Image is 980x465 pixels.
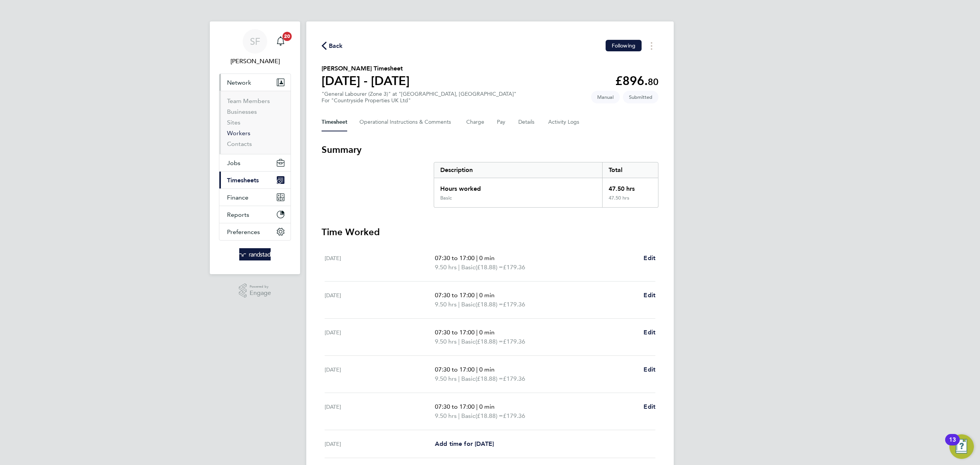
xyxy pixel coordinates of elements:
span: 9.50 hrs [435,412,457,419]
span: £179.36 [503,375,525,382]
div: [DATE] [325,291,435,309]
span: 07:30 to 17:00 [435,254,475,262]
span: | [476,366,478,373]
button: Timesheet [322,113,347,131]
span: Back [329,41,343,51]
a: Businesses [227,108,257,115]
a: 20 [273,29,288,54]
span: Basic [461,300,475,309]
div: For "Countryside Properties UK Ltd" [322,97,516,104]
a: Contacts [227,140,252,147]
span: Edit [644,366,655,373]
span: (£18.88) = [475,338,503,345]
a: Add time for [DATE] [435,439,494,449]
span: | [476,254,478,262]
span: 0 min [479,403,495,410]
a: Team Members [227,97,270,105]
span: Powered by [250,283,271,290]
h3: Summary [322,144,658,156]
span: 80 [648,76,658,87]
span: | [458,375,460,382]
span: 9.50 hrs [435,338,457,345]
button: Open Resource Center, 13 new notifications [949,434,974,459]
button: Preferences [219,223,291,240]
span: (£18.88) = [475,375,503,382]
span: Sheree Flatman [219,57,291,66]
span: 0 min [479,291,495,299]
span: 0 min [479,254,495,262]
div: Total [602,162,658,178]
span: | [476,291,478,299]
span: This timesheet is Submitted. [623,91,658,103]
span: Jobs [227,159,240,167]
span: | [458,301,460,308]
span: 9.50 hrs [435,375,457,382]
span: Network [227,79,251,86]
a: Powered byEngage [239,283,271,298]
span: Finance [227,194,248,201]
span: SF [250,36,260,46]
span: Preferences [227,228,260,236]
button: Reports [219,206,291,223]
span: Following [612,42,635,49]
span: £179.36 [503,338,525,345]
div: [DATE] [325,439,435,449]
h2: [PERSON_NAME] Timesheet [322,64,410,73]
div: Basic [440,195,452,201]
span: 9.50 hrs [435,264,457,271]
button: Timesheets Menu [645,40,658,52]
span: Edit [644,254,655,262]
button: Jobs [219,154,291,171]
span: 20 [283,32,292,41]
span: Basic [461,263,475,272]
span: | [476,403,478,410]
span: Edit [644,291,655,299]
button: Operational Instructions & Comments [359,113,454,131]
a: Go to home page [219,248,291,260]
span: Timesheets [227,177,259,184]
a: Edit [644,291,655,300]
button: Details [518,113,536,131]
div: 47.50 hrs [602,178,658,195]
span: This timesheet was manually created. [591,91,620,103]
span: Edit [644,329,655,336]
button: Pay [497,113,506,131]
span: £179.36 [503,264,525,271]
div: Description [434,162,602,178]
nav: Main navigation [210,21,300,274]
img: randstad-logo-retina.png [239,248,271,260]
h3: Time Worked [322,226,658,238]
span: (£18.88) = [475,412,503,419]
button: Charge [466,113,485,131]
span: (£18.88) = [475,264,503,271]
span: Reports [227,211,249,218]
div: [DATE] [325,254,435,272]
button: Network [219,74,291,91]
span: 0 min [479,366,495,373]
span: 9.50 hrs [435,301,457,308]
a: Edit [644,328,655,337]
span: £179.36 [503,412,525,419]
span: Basic [461,411,475,421]
div: Summary [434,162,658,208]
app-decimal: £896. [615,74,658,88]
div: [DATE] [325,328,435,346]
span: Engage [250,290,271,296]
div: 13 [949,440,956,450]
button: Back [322,41,343,51]
span: (£18.88) = [475,301,503,308]
span: Basic [461,374,475,383]
a: Edit [644,402,655,411]
span: Basic [461,337,475,346]
a: Sites [227,119,240,126]
div: [DATE] [325,402,435,421]
span: 07:30 to 17:00 [435,366,475,373]
span: | [476,329,478,336]
span: 07:30 to 17:00 [435,329,475,336]
button: Finance [219,189,291,206]
span: | [458,412,460,419]
a: Workers [227,129,250,137]
div: 47.50 hrs [602,195,658,207]
span: | [458,264,460,271]
div: "General Labourer (Zone 3)" at "[GEOGRAPHIC_DATA], [GEOGRAPHIC_DATA]" [322,91,516,104]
